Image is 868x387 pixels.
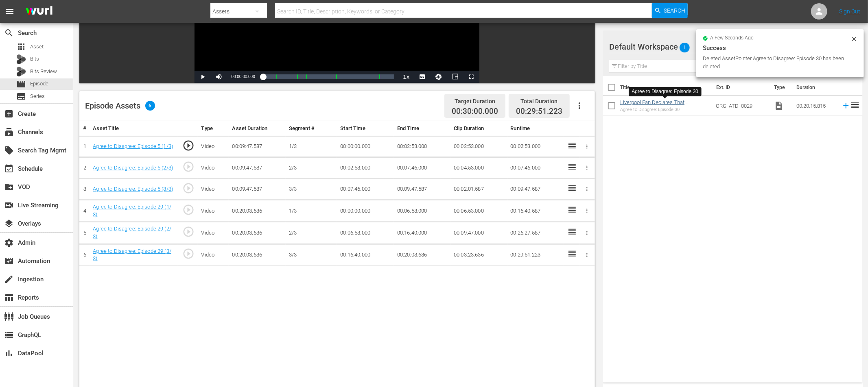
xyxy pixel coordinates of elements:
[337,222,394,244] td: 00:06:53.000
[182,204,195,216] span: play_circle_outline
[620,99,699,117] a: Liverpool Fan Declares That [PERSON_NAME] Was Better Than Scholes
[198,200,229,222] td: Video
[452,107,498,116] span: 00:30:00.000
[198,244,229,266] td: Video
[703,54,849,71] div: Deleted AssetPointer Agree to Disagree: Episode 30 has been deleted
[507,136,564,157] td: 00:02:53.000
[229,200,285,222] td: 00:20:03.636
[4,109,14,119] span: Create
[182,182,195,194] span: play_circle_outline
[4,127,14,137] span: Channels
[394,178,450,200] td: 00:09:47.587
[229,121,285,136] th: Asset Duration
[263,74,394,79] div: Progress Bar
[337,244,394,266] td: 00:16:40.000
[90,121,177,136] th: Asset Title
[4,293,14,302] span: Reports
[4,146,14,155] span: Search Tag Mgmt
[794,96,838,115] td: 00:20:15.815
[680,39,690,56] span: 1
[450,200,507,222] td: 00:06:53.000
[16,91,26,101] span: Series
[337,157,394,179] td: 00:02:53.000
[93,204,171,217] a: Agree to Disagree: Episode 29 (1/3)
[447,71,463,83] button: Picture-in-Picture
[30,67,57,76] span: Bits Review
[286,244,337,266] td: 3/3
[337,121,394,136] th: Start Time
[507,178,564,200] td: 00:09:47.587
[229,157,285,179] td: 00:09:47.587
[182,161,195,173] span: play_circle_outline
[516,107,562,116] span: 00:29:51.223
[229,178,285,200] td: 00:09:47.587
[450,222,507,244] td: 00:09:47.000
[507,157,564,179] td: 00:07:46.000
[774,101,784,111] span: Video
[414,71,431,83] button: Captions
[16,79,26,89] span: Episode
[431,71,447,83] button: Jump To Time
[711,76,769,99] th: Ext. ID
[286,157,337,179] td: 2/3
[198,178,229,200] td: Video
[231,74,255,79] span: 00:00:00.000
[337,200,394,222] td: 00:00:00.000
[4,274,14,284] span: Ingestion
[79,222,90,244] td: 5
[286,222,337,244] td: 2/3
[4,238,14,248] span: Admin
[4,330,14,340] span: GraphQL
[4,28,14,38] span: Search
[337,178,394,200] td: 00:07:46.000
[198,136,229,157] td: Video
[211,71,227,83] button: Mute
[182,226,195,238] span: play_circle_outline
[286,200,337,222] td: 1/3
[16,54,26,64] div: Bits
[4,164,14,174] span: Schedule
[337,136,394,157] td: 00:00:00.000
[713,96,771,115] td: ORG_ATD_0029
[507,200,564,222] td: 00:16:40.587
[842,101,851,110] svg: Add to Episode
[198,121,229,136] th: Type
[30,55,39,63] span: Bits
[229,244,285,266] td: 00:20:03.636
[16,67,26,76] div: Bits Review
[398,71,414,83] button: Playback Rate
[79,200,90,222] td: 4
[507,121,564,136] th: Runtime
[79,121,90,136] th: #
[195,71,211,83] button: Play
[394,200,450,222] td: 00:06:53.000
[4,348,14,358] span: DataPool
[450,121,507,136] th: Clip Duration
[516,96,562,107] div: Total Duration
[394,157,450,179] td: 00:07:46.000
[394,121,450,136] th: End Time
[620,107,709,112] div: Agree to Disagree: Episode 30
[792,76,841,99] th: Duration
[5,7,15,16] span: menu
[182,139,195,152] span: play_circle_outline
[198,157,229,179] td: Video
[463,71,479,83] button: Fullscreen
[79,136,90,157] td: 1
[620,76,711,99] th: Title
[16,42,26,52] span: Asset
[182,248,195,260] span: play_circle_outline
[286,136,337,157] td: 1/3
[20,2,59,21] img: ans4CAIJ8jUAAAAAAAAAAAAAAAAAAAAAAAAgQb4GAAAAAAAAAAAAAAAAAAAAAAAAJMjXAAAAAAAAAAAAAAAAAAAAAAAAgAT5G...
[450,244,507,266] td: 00:03:23.636
[839,8,860,15] a: Sign Out
[93,226,171,239] a: Agree to Disagree: Episode 29 (2/3)
[851,100,860,110] span: reorder
[703,43,857,53] div: Success
[4,219,14,228] span: Overlays
[711,35,754,41] span: a few seconds ago
[79,178,90,200] td: 3
[30,80,48,88] span: Episode
[394,136,450,157] td: 00:02:53.000
[198,222,229,244] td: Video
